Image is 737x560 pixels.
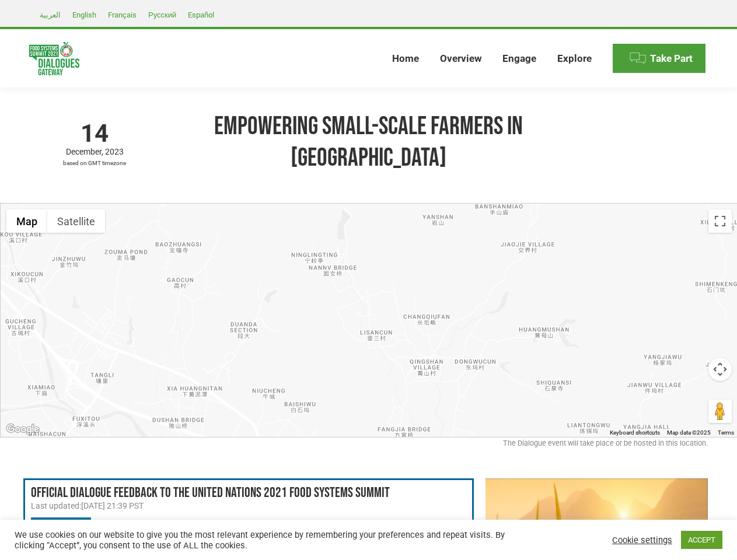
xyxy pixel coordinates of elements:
[108,10,137,19] span: Français
[34,8,67,22] a: العربية
[29,437,708,455] div: The Dialogue event will take place or be hosted in this location.
[392,52,419,65] span: Home
[105,147,124,156] span: 2023
[708,209,732,233] button: Toggle fullscreen view
[681,531,722,549] a: ACCEPT
[29,42,79,75] img: Food Systems Summit Dialogues
[557,52,592,65] span: Explore
[31,500,466,512] div: Last updated:
[15,530,510,551] div: We use cookies on our website to give you the most relevant experience by remembering your prefer...
[182,8,220,22] a: Español
[47,209,105,233] button: Show satellite imagery
[172,111,565,174] h1: Empowering small-scale farmers in [GEOGRAPHIC_DATA]
[667,429,711,436] span: Map data ©2025
[4,422,42,437] a: Open this area in Google Maps (opens a new window)
[31,486,466,500] h3: Official Dialogue Feedback to the United Nations 2021 Food Systems Summit
[440,52,481,65] span: Overview
[66,147,105,156] span: December
[612,535,672,545] a: Cookie settings
[67,8,102,22] a: English
[708,400,732,423] button: Drag Pegman onto the map to open Street View
[188,10,214,19] span: Español
[31,517,91,541] a: Download PDF
[102,8,142,22] a: Français
[29,121,160,146] span: 14
[4,422,42,437] img: Google
[72,10,96,19] span: English
[629,50,647,67] img: Menu icon
[148,10,176,19] span: Русский
[502,52,536,65] span: Engage
[718,429,734,436] a: Terms (opens in new tab)
[81,501,144,510] time: [DATE] 21:39 PST
[6,209,47,233] button: Show street map
[40,10,61,19] span: العربية
[610,429,660,437] button: Keyboard shortcuts
[650,52,693,65] span: Take Part
[29,157,160,169] span: based on GMT timezone
[708,358,732,381] button: Map camera controls
[142,8,182,22] a: Русский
